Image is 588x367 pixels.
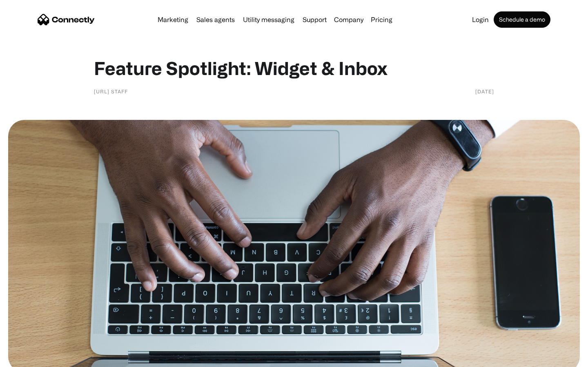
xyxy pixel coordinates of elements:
div: Company [334,14,363,25]
a: Pricing [367,16,396,23]
aside: Language selected: English [8,353,49,364]
ul: Language list [16,353,49,364]
h1: Feature Spotlight: Widget & Inbox [94,57,494,79]
div: [URL] staff [94,87,128,95]
a: Schedule a demo [494,11,550,28]
a: Login [469,16,492,23]
a: Utility messaging [240,16,298,23]
a: Support [299,16,330,23]
a: Sales agents [193,16,238,23]
div: [DATE] [475,87,494,95]
a: Marketing [154,16,192,23]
